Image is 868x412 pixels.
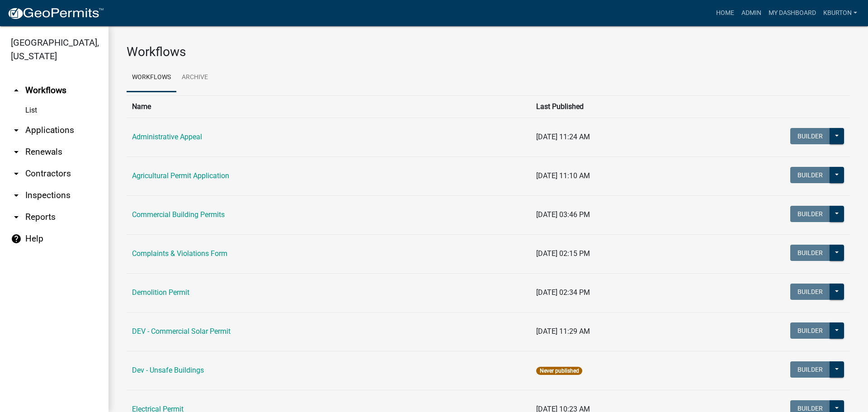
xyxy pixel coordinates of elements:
[132,327,231,336] a: DEV - Commercial Solar Permit
[536,249,590,258] span: [DATE] 02:15 PM
[176,63,213,92] a: Archive
[790,322,830,339] button: Builder
[536,210,590,219] span: [DATE] 03:46 PM
[765,5,820,22] a: My Dashboard
[790,128,830,144] button: Builder
[531,95,689,118] th: Last Published
[11,85,22,96] i: arrow_drop_up
[132,171,229,180] a: Agricultural Permit Application
[790,206,830,222] button: Builder
[11,233,22,244] i: help
[132,249,227,258] a: Complaints & Violations Form
[536,288,590,297] span: [DATE] 02:34 PM
[11,212,22,223] i: arrow_drop_down
[790,245,830,261] button: Builder
[132,210,225,219] a: Commercial Building Permits
[790,361,830,378] button: Builder
[132,133,202,141] a: Administrative Appeal
[536,171,590,180] span: [DATE] 11:10 AM
[11,147,22,157] i: arrow_drop_down
[127,63,176,92] a: Workflows
[127,95,531,118] th: Name
[132,288,189,297] a: Demolition Permit
[712,5,738,22] a: Home
[11,190,22,201] i: arrow_drop_down
[11,125,22,136] i: arrow_drop_down
[536,367,582,375] span: Never published
[127,44,850,60] h3: Workflows
[132,366,204,374] a: Dev - Unsafe Buildings
[536,327,590,336] span: [DATE] 11:29 AM
[790,284,830,300] button: Builder
[790,167,830,183] button: Builder
[738,5,765,22] a: Admin
[536,133,590,141] span: [DATE] 11:24 AM
[11,168,22,179] i: arrow_drop_down
[820,5,861,22] a: kburton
